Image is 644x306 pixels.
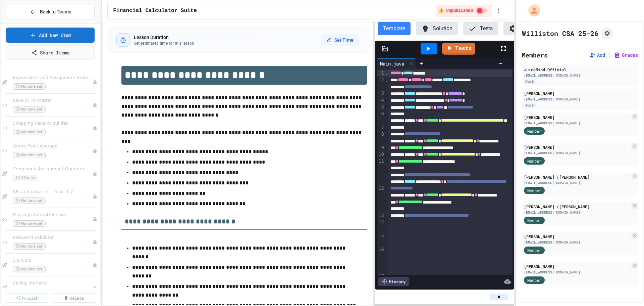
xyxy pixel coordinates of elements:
span: Member [527,128,541,134]
div: Main.java [377,60,408,67]
div: 3 [377,90,385,97]
div: Unpublished [93,240,97,245]
div: 11 [377,158,385,185]
div: 14 [377,219,385,232]
span: No time set [13,220,46,227]
div: Unpublished [93,103,97,107]
button: Grades [614,52,638,58]
div: Admin [524,102,537,108]
div: 2 [377,77,385,90]
span: Member [527,247,541,253]
span: Grade Point Average [13,143,93,149]
div: Unpublished [93,171,97,176]
button: Template [378,22,411,35]
div: 16 [377,246,385,273]
a: Publish [5,293,49,303]
div: JuiceMind Official [524,67,636,73]
span: 1.9 Quiz [13,258,93,263]
div: [EMAIL_ADDRESS][DOMAIN_NAME] [524,73,636,78]
div: [PERSON_NAME] [524,114,630,120]
span: Financial Calculator Suite [113,7,197,15]
div: [PERSON_NAME] [524,144,630,150]
span: Member [527,187,541,193]
div: 8 [377,131,385,145]
h3: Lesson Duration [134,34,194,41]
div: [EMAIL_ADDRESS][DOMAIN_NAME] [524,210,630,215]
span: API and Libraries - Topic 1.7 [13,189,93,195]
p: Set estimated time for this lesson [134,41,194,46]
div: [PERSON_NAME] [524,90,636,96]
div: [PERSON_NAME] [524,263,630,269]
span: Member [527,277,541,283]
div: Admin [524,79,537,84]
span: Compound Assignment Operators [13,166,93,172]
span: | [608,51,611,59]
iframe: chat widget [616,279,637,299]
span: No time set [13,106,46,113]
span: Fold line [385,77,388,83]
span: Password Validator [13,235,93,241]
a: Add New Item [6,28,95,43]
button: Solution [416,22,458,35]
div: 15 [377,232,385,246]
div: 4 [377,97,385,104]
span: No time set [13,198,46,204]
div: [EMAIL_ADDRESS][DOMAIN_NAME] [524,121,630,126]
div: Unpublished [93,286,97,290]
span: Back to Teams [40,8,71,15]
div: Unpublished [93,217,97,222]
a: Share Items [6,45,95,60]
div: [EMAIL_ADDRESS][DOMAIN_NAME] [524,270,630,275]
button: Assignment Settings [601,27,613,39]
button: Tests [463,22,498,35]
div: Unpublished [93,80,97,85]
span: Member [527,158,541,164]
div: My Account [521,3,542,18]
div: Unpublished [93,194,97,199]
span: Member [527,217,541,223]
h2: Members [522,50,548,60]
span: 10 min [13,175,37,181]
a: Delete [52,293,96,303]
a: Tests [442,43,475,55]
div: [PERSON_NAME] ([PERSON_NAME] [524,174,630,180]
div: [PERSON_NAME] [524,233,630,239]
div: 9 [377,144,385,151]
span: No time set [13,266,46,272]
div: 17 [377,273,385,280]
div: Unpublished [93,263,97,267]
span: Expressions and Assignment Statements [13,75,93,81]
div: 12 [377,185,385,212]
span: No time set [13,243,46,250]
span: Calling Methods [13,280,93,286]
span: Receipt Formatter [13,98,93,103]
button: Settings [503,22,545,35]
button: Back to Teams [6,5,95,19]
div: [EMAIL_ADDRESS][DOMAIN_NAME] [524,180,630,185]
div: [EMAIL_ADDRESS][DOMAIN_NAME] [524,150,630,156]
span: ⚠️ Unpublished [439,8,473,13]
div: ⚠️ Students cannot see this content! Click the toggle to publish it and make it visible to your c... [436,5,492,16]
div: 13 [377,212,385,219]
span: No time set [13,129,46,135]
button: Add [589,52,605,58]
div: Main.java [377,58,416,69]
div: [EMAIL_ADDRESS][DOMAIN_NAME] [524,97,636,102]
div: History [378,277,409,286]
iframe: chat widget [588,250,637,278]
div: 7 [377,124,385,131]
span: No time set [13,152,46,158]
div: 1 [377,70,385,77]
h1: Williston CSA 25-26 [522,29,598,38]
span: Fold line [385,70,388,76]
div: 5 [377,104,385,111]
div: 10 [377,151,385,158]
span: Shopping Receipt Builder [13,121,93,126]
div: [EMAIL_ADDRESS][DOMAIN_NAME] [524,240,630,245]
span: Message Formatter Fixer [13,212,93,218]
button: Set Time [321,34,359,46]
div: 6 [377,111,385,124]
span: No time set [13,83,46,90]
div: [PERSON_NAME] ([PERSON_NAME] [524,204,630,210]
div: Unpublished [93,126,97,130]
